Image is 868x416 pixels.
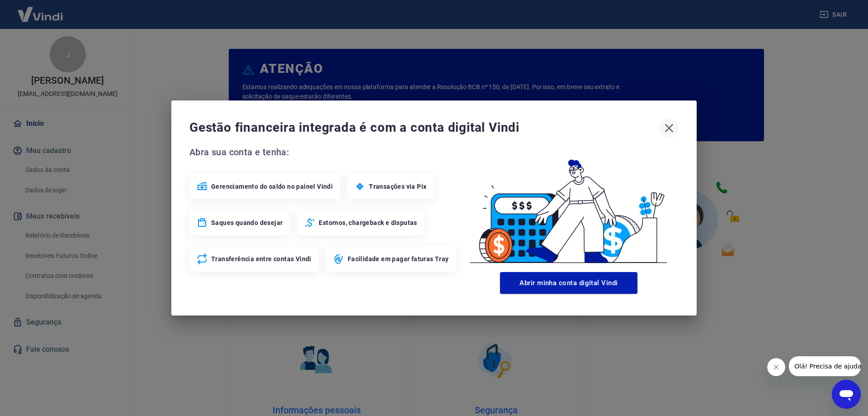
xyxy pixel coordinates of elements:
[189,145,459,159] span: Abra sua conta e tenha:
[767,358,785,376] iframe: Fechar mensagem
[500,272,637,294] button: Abrir minha conta digital Vindi
[211,254,311,263] span: Transferência entre contas Vindi
[211,218,283,227] span: Saques quando desejar
[369,182,426,191] span: Transações via Pix
[319,218,417,227] span: Estornos, chargeback e disputas
[832,380,861,409] iframe: Botão para abrir a janela de mensagens
[348,254,449,263] span: Facilidade em pagar faturas Tray
[789,356,861,376] iframe: Mensagem da empresa
[189,119,660,137] span: Gestão financeira integrada é com a conta digital Vindi
[459,145,679,268] img: Good Billing
[5,6,76,14] span: Olá! Precisa de ajuda?
[211,182,333,191] span: Gerenciamento do saldo no painel Vindi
